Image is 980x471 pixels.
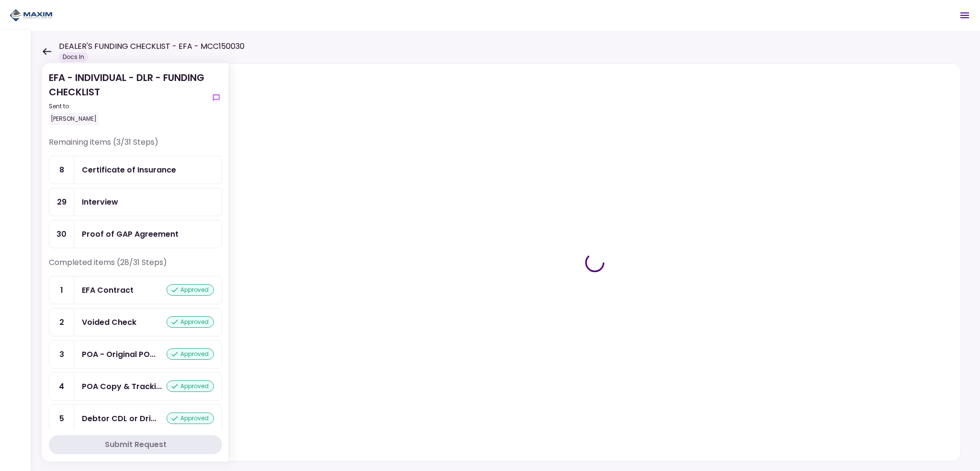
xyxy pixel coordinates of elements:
div: approved [167,284,214,296]
div: Remaining items (3/31 Steps) [49,137,222,156]
div: 4 [49,373,74,400]
div: approved [167,316,214,328]
div: Completed items (28/31 Steps) [49,257,222,276]
button: Open menu [953,4,976,27]
h1: DEALER'S FUNDING CHECKLIST - EFA - MCC150030 [59,41,245,52]
a: 1EFA Contractapproved [49,276,222,304]
a: 8Certificate of Insurance [49,156,222,184]
div: Docs In [59,52,88,62]
div: 30 [49,220,74,248]
div: 8 [49,156,74,184]
div: Certificate of Insurance [82,164,176,176]
div: EFA - INDIVIDUAL - DLR - FUNDING CHECKLIST [49,70,207,125]
div: approved [167,413,214,424]
img: Partner icon [10,8,53,23]
a: 29Interview [49,188,222,216]
div: 1 [49,276,74,304]
div: Debtor CDL or Driver License [82,413,156,425]
button: show-messages [211,92,222,103]
div: Submit Request [105,439,167,450]
a: 30Proof of GAP Agreement [49,220,222,248]
div: 3 [49,341,74,368]
div: 29 [49,188,74,216]
div: Voided Check [82,316,136,328]
div: 5 [49,405,74,432]
div: Interview [82,196,118,208]
div: EFA Contract [82,284,134,296]
div: Sent to: [49,102,207,111]
div: POA - Original POA (not CA or GA) [82,348,156,360]
div: approved [167,348,214,360]
a: 2Voided Checkapproved [49,308,222,336]
a: 3POA - Original POA (not CA or GA)approved [49,340,222,368]
div: Proof of GAP Agreement [82,228,178,240]
a: 5Debtor CDL or Driver Licenseapproved [49,404,222,433]
a: 4POA Copy & Tracking Receiptapproved [49,372,222,401]
div: 2 [49,309,74,336]
div: approved [167,380,214,392]
button: Submit Request [49,435,222,454]
div: [PERSON_NAME] [49,113,99,125]
div: POA Copy & Tracking Receipt [82,380,162,392]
